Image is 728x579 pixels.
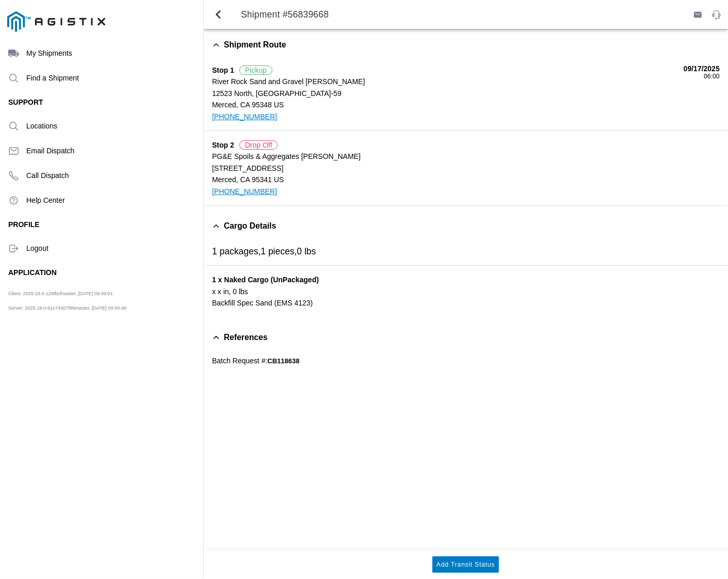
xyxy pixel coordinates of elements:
ion-label: Merced, CA 95348 US [212,99,684,110]
ion-button: Send Email [689,6,706,23]
ion-button: Add Transit Status [432,556,499,573]
div: 06:00 [684,73,720,80]
span: 1 pieces, [261,246,297,256]
span: Batch Request #: [212,356,267,364]
ion-label: River Rock Sand and Gravel [PERSON_NAME] [212,76,684,87]
ion-label: Merced, CA 95341 US [212,174,720,185]
ion-title: Shipment #56839668 [231,9,688,20]
span: References [224,332,268,342]
ion-label: Locations [26,122,195,130]
ion-label: Call Dispatch [26,171,195,180]
span: x x IN, [212,287,231,296]
a: [PHONE_NUMBER] [212,112,277,121]
span: Cargo Details [224,221,277,231]
ion-label: Find a Shipment [26,74,195,82]
ion-label: Backfill Spec Sand (EMS 4123) [212,297,720,309]
div: 09/17/2025 [684,65,720,73]
span: Shipment Route [224,40,286,50]
ion-label: My Shipments [26,49,195,57]
span: 0 LBS [233,287,248,296]
ion-button: Support Service [708,6,725,23]
ion-label: 1 x Naked Cargo (UnPackaged) [212,274,720,285]
ion-label: PG&E Spoils & Aggregates [PERSON_NAME] [212,151,720,162]
span: Stop 2 [212,141,234,149]
span: Stop 1 [212,66,234,74]
ion-label: Email Dispatch [26,147,195,155]
ion-label: Logout [26,244,195,252]
ion-label: [STREET_ADDRESS] [212,163,720,174]
ion-label: Server: 2025.19.0-91c74307f99 [8,305,149,316]
span: master, [DATE] 09:50:40 [75,305,126,311]
ion-label: Help Center [26,196,195,204]
ion-label: Client: 2025.19.0-129fbcf [8,291,149,302]
span: Drop Off [239,140,278,150]
span: master, [DATE] 09:39:01 [61,291,113,297]
span: 1 packages, [212,246,261,256]
a: [PHONE_NUMBER] [212,187,277,196]
span: 0 lbs [297,246,316,256]
span: Pickup [239,66,272,75]
span: CB118638 [267,357,299,364]
ion-label: 12523 North, [GEOGRAPHIC_DATA]-59 [212,88,684,99]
